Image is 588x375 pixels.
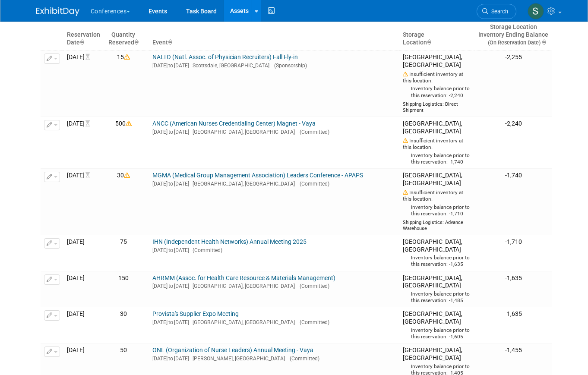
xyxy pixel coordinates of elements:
[189,283,295,289] span: [GEOGRAPHIC_DATA], [GEOGRAPHIC_DATA]
[63,235,105,271] td: [DATE]
[189,247,222,253] span: (Committed)
[403,84,471,98] div: Inventory balance prior to this reservation: -2,240
[63,271,105,307] td: [DATE]
[152,54,298,60] a: NALTO (Natl. Assoc. of Physician Recruiters) Fall Fly-in
[286,356,319,362] span: (Committed)
[63,307,105,343] td: [DATE]
[63,168,105,235] td: [DATE]
[528,3,544,19] img: Sophie Buffo
[481,39,541,46] span: (On Reservation Date)
[403,310,471,340] div: [GEOGRAPHIC_DATA], [GEOGRAPHIC_DATA]
[152,128,396,136] div: [DATE] [DATE]
[478,120,548,128] div: -2,240
[168,356,174,362] span: to
[189,129,295,135] span: [GEOGRAPHIC_DATA], [GEOGRAPHIC_DATA]
[403,238,471,268] div: [GEOGRAPHIC_DATA], [GEOGRAPHIC_DATA]
[63,50,105,117] td: [DATE]
[403,190,409,195] i: Insufficient quantity available at storage location
[403,135,471,151] div: Insufficient inventory at this location.
[63,20,105,50] th: ReservationDate : activate to sort column ascending
[152,172,363,179] a: MGMA (Medical Group Management Association) Leaders Conference - APAPS
[152,310,239,317] a: Provista's Supplier Expo Meeting
[189,356,285,362] span: [PERSON_NAME], [GEOGRAPHIC_DATA]
[168,247,174,253] span: to
[403,151,471,165] div: Inventory balance prior to this reservation: -1,740
[85,172,94,178] i: Future Date
[152,238,307,245] a: IHN (Independent Health Networks) Annual Meeting 2025
[296,181,329,187] span: (Committed)
[105,235,142,271] td: 75
[63,117,105,168] td: [DATE]
[152,180,396,187] div: [DATE] [DATE]
[189,181,295,187] span: [GEOGRAPHIC_DATA], [GEOGRAPHIC_DATA]
[403,172,471,232] div: [GEOGRAPHIC_DATA], [GEOGRAPHIC_DATA]
[152,246,396,254] div: [DATE] [DATE]
[296,319,329,325] span: (Committed)
[105,307,142,343] td: 30
[478,238,548,246] div: -1,710
[403,54,471,113] div: [GEOGRAPHIC_DATA], [GEOGRAPHIC_DATA]
[152,282,396,290] div: [DATE] [DATE]
[85,120,94,126] i: Future Date
[403,326,471,340] div: Inventory balance prior to this reservation: -1,605
[296,283,329,289] span: (Committed)
[399,20,475,50] th: Storage Location : activate to sort column ascending
[152,354,396,362] div: [DATE] [DATE]
[477,4,516,19] a: Search
[403,72,409,77] i: Insufficient quantity available at storage location
[168,181,174,187] span: to
[105,50,142,117] td: 15
[478,347,548,354] div: -1,455
[296,129,329,135] span: (Committed)
[105,271,142,307] td: 150
[168,63,174,69] span: to
[36,7,79,16] img: ExhibitDay
[126,120,132,126] i: Insufficient quantity available at storage location
[403,203,471,217] div: Inventory balance prior to this reservation: -1,710
[478,172,548,180] div: -1,740
[478,54,548,61] div: -2,255
[271,63,307,69] span: (Sponsorship)
[488,8,508,15] span: Search
[189,319,295,325] span: [GEOGRAPHIC_DATA], [GEOGRAPHIC_DATA]
[152,61,396,69] div: [DATE] [DATE]
[403,274,471,304] div: [GEOGRAPHIC_DATA], [GEOGRAPHIC_DATA]
[403,138,409,143] i: Insufficient quantity available at storage location
[152,347,313,353] a: ONL (Organization of Nurse Leaders) Annual Meeting - Vaya
[475,20,552,50] th: Storage LocationInventory Ending Balance (On Reservation Date) : activate to sort column ascending
[149,20,400,50] th: Event : activate to sort column ascending
[403,99,471,113] div: Shipping Logistics: Direct Shipment
[152,274,335,281] a: AHRMM (Assoc. for Health Care Resource & Materials Management)
[105,168,142,235] td: 30
[168,283,174,289] span: to
[403,187,471,202] div: Insufficient inventory at this location.
[124,54,130,60] i: Insufficient quantity available at storage location
[168,129,174,135] span: to
[478,310,548,318] div: -1,635
[85,54,94,60] i: Future Date
[403,217,471,232] div: Shipping Logistics: Advance Warehouse
[403,120,471,165] div: [GEOGRAPHIC_DATA], [GEOGRAPHIC_DATA]
[403,69,471,84] div: Insufficient inventory at this location.
[152,120,316,127] a: ANCC (American Nurses Credentialing Center) Magnet - Vaya
[478,274,548,282] div: -1,635
[403,253,471,268] div: Inventory balance prior to this reservation: -1,635
[152,318,396,326] div: [DATE] [DATE]
[124,172,130,178] i: Insufficient quantity available at storage location
[189,63,269,69] span: Scottsdale, [GEOGRAPHIC_DATA]
[403,290,471,304] div: Inventory balance prior to this reservation: -1,485
[105,117,142,168] td: 500
[168,319,174,325] span: to
[105,20,142,50] th: Quantity&nbsp;&nbsp;&nbsp;Reserved : activate to sort column ascending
